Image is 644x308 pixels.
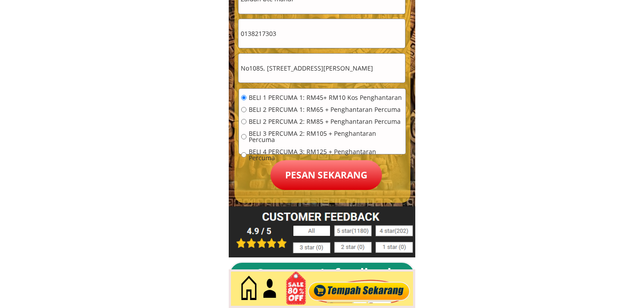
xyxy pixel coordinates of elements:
span: BELI 2 PERCUMA 2: RM85 + Penghantaran Percuma [249,118,403,125]
span: BELI 2 PERCUMA 1: RM65 + Penghantaran Percuma [249,107,403,113]
p: Pesan sekarang [270,160,382,190]
span: BELI 3 PERCUMA 2: RM105 + Penghantaran Percuma [249,130,403,143]
input: Alamat [239,54,405,83]
span: BELI 1 PERCUMA 1: RM45+ RM10 Kos Penghantaran [249,95,403,101]
div: Customer's feedback [255,263,403,284]
span: BELI 4 PERCUMA 3: RM125 + Penghantaran Percuma [249,149,403,161]
input: Telefon [239,19,405,48]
